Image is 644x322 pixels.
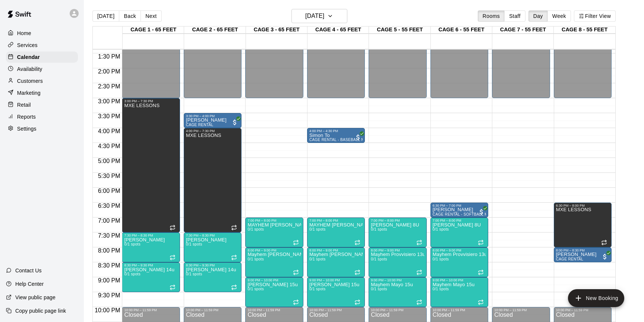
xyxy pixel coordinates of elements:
a: Services [6,40,78,51]
div: 3:30 PM – 4:00 PM [186,114,239,118]
span: CAGE RENTAL - BASEBALL MACHINE [309,138,379,142]
button: Next [141,10,161,22]
span: 6:00 PM [96,188,122,194]
div: 3:00 PM – 7:30 PM [124,99,177,103]
div: 4:00 PM – 4:30 PM: Simon To [307,128,365,143]
span: 0/1 spots filled [186,272,202,276]
span: Recurring event [478,240,484,246]
p: Reports [17,113,36,121]
p: Calendar [17,53,40,61]
span: Recurring event [416,299,422,305]
a: Availability [6,63,78,75]
div: 8:30 PM – 9:30 PM: Mayhem O'Brien 14u [122,262,180,292]
span: 0/1 spots filled [309,227,326,231]
div: 8:30 PM – 9:30 PM [186,263,239,267]
div: 6:30 PM – 7:00 PM [433,204,486,207]
div: 7:00 PM – 8:00 PM: MAYHEM VIGORITO 10u [245,218,303,247]
p: Marketing [17,89,41,97]
span: Recurring event [416,269,422,275]
span: 0/1 spots filled [186,242,202,246]
p: Home [17,29,31,37]
span: Recurring event [293,269,299,275]
span: 4:30 PM [96,143,122,149]
div: 4:00 PM – 7:30 PM: MXE LESSONS [184,128,241,232]
div: 8:00 PM – 9:00 PM: Mayhem Provvisiero 13u [430,247,488,277]
div: 6:30 PM – 8:00 PM: MXE LESSONS [554,203,612,247]
span: 0/1 spots filled [371,257,387,261]
span: 3:00 PM [96,98,122,104]
button: Week [547,10,571,22]
button: Rooms [478,10,505,22]
button: [DATE] [291,9,347,23]
div: 10:00 PM – 11:59 PM [124,308,177,312]
span: CAGE RENTAL [556,257,584,261]
button: [DATE] [92,10,119,22]
div: 10:00 PM – 11:59 PM [494,308,547,312]
div: Settings [6,123,78,134]
div: Reports [6,111,78,122]
div: CAGE 1 - 65 FEET [123,26,184,34]
span: 0/1 spots filled [309,257,326,261]
span: 5:30 PM [96,173,122,179]
span: 9:00 PM [96,277,122,284]
a: Customers [6,75,78,87]
span: 4:00 PM [96,128,122,134]
button: Day [528,10,548,22]
div: 8:30 PM – 9:30 PM [124,263,177,267]
div: 4:00 PM – 4:30 PM [309,129,363,133]
div: 4:00 PM – 7:30 PM [186,129,239,133]
div: 8:00 PM – 9:00 PM: Mayhem Mann 13u [245,247,303,277]
div: 10:00 PM – 11:59 PM [186,308,239,312]
div: 9:00 PM – 10:00 PM [309,278,363,282]
div: 8:00 PM – 9:00 PM: Mayhem Mann 13u [307,247,365,277]
div: 7:00 PM – 8:00 PM [247,219,301,222]
button: Filter View [574,10,616,22]
div: CAGE 3 - 65 FEET [246,26,307,34]
span: Recurring event [231,254,237,260]
div: 10:00 PM – 11:59 PM [433,308,486,312]
div: 7:00 PM – 8:00 PM: MAYHEM DIMARTINO 8U [430,218,488,247]
span: All customers have paid [601,253,609,260]
div: 10:00 PM – 11:59 PM [556,308,609,312]
p: Retail [17,101,31,109]
span: Recurring event [170,284,176,290]
span: Recurring event [478,299,484,305]
div: CAGE 8 - 55 FEET [554,26,615,34]
div: 10:00 PM – 11:59 PM [371,308,424,312]
div: 6:30 PM – 8:00 PM [556,204,609,207]
span: 0/1 spots filled [433,227,449,231]
p: Availability [17,65,42,73]
div: 8:00 PM – 9:00 PM [309,248,363,252]
span: Recurring event [231,225,237,231]
span: 0/1 spots filled [371,287,387,291]
span: 0/1 spots filled [124,242,141,246]
span: 7:30 PM [96,232,122,239]
span: 10:00 PM [93,307,122,313]
span: 0/1 spots filled [247,287,264,291]
span: Recurring event [293,240,299,246]
div: 8:00 PM – 9:00 PM: Mayhem Provvisiero 13u [369,247,426,277]
p: Help Center [15,280,44,288]
a: Retail [6,99,78,110]
div: 7:00 PM – 8:00 PM [309,219,363,222]
span: 0/1 spots filled [124,272,141,276]
span: 1:30 PM [96,53,122,60]
p: View public page [15,294,56,301]
div: 7:30 PM – 8:30 PM [186,234,239,237]
p: Settings [17,125,37,132]
div: 10:00 PM – 11:59 PM [309,308,363,312]
div: 7:30 PM – 8:30 PM: Mayhem Tyler [122,232,180,262]
span: 9:30 PM [96,292,122,298]
span: 0/1 spots filled [309,287,326,291]
div: 8:00 PM – 9:00 PM [371,248,424,252]
div: 8:00 PM – 8:30 PM [556,248,609,252]
div: CAGE 6 - 55 FEET [431,26,492,34]
div: 8:30 PM – 9:30 PM: Mayhem O'Brien 14u [184,262,241,292]
span: Recurring event [354,240,360,246]
span: All customers have paid [354,134,362,141]
div: 9:00 PM – 10:00 PM [433,278,486,282]
p: Customers [17,77,43,85]
p: Contact Us [15,267,42,274]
